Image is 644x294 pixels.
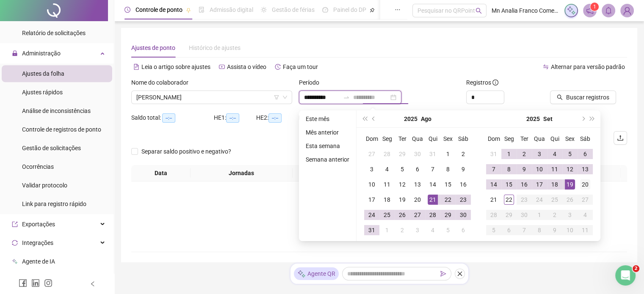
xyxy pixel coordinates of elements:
[141,222,617,231] div: Não há dados
[226,113,239,123] span: --:--
[274,95,279,100] span: filter
[621,4,633,17] img: 83349
[543,64,549,70] span: swap
[131,43,175,52] div: Ajustes de ponto
[562,131,578,146] th: Sex
[605,7,612,14] span: bell
[440,162,456,177] td: 2025-08-08
[578,110,587,127] button: next-year
[504,210,514,220] div: 29
[382,179,392,190] div: 11
[412,210,423,220] div: 27
[382,225,392,235] div: 1
[370,8,375,13] span: pushpin
[199,7,205,13] span: file-done
[580,210,590,220] div: 4
[547,131,562,146] th: Qui
[364,177,379,192] td: 2025-08-10
[410,192,425,207] td: 2025-08-20
[410,162,425,177] td: 2025-08-06
[519,179,529,190] div: 16
[12,240,18,246] span: sync
[547,177,562,192] td: 2025-09-18
[22,107,91,114] span: Análise de inconsistências
[382,149,392,159] div: 28
[532,131,547,146] th: Qua
[562,146,578,162] td: 2025-09-05
[565,164,575,174] div: 12
[124,7,130,13] span: clock-circle
[486,177,501,192] td: 2025-09-14
[458,164,468,174] div: 9
[486,192,501,207] td: 2025-09-21
[519,164,529,174] div: 9
[410,223,425,238] td: 2025-09-03
[360,110,369,127] button: super-prev-year
[593,4,596,10] span: 1
[566,93,609,102] span: Buscar registros
[489,210,499,220] div: 28
[456,177,471,192] td: 2025-08-16
[322,7,328,13] span: dashboard
[44,279,53,287] span: instagram
[410,207,425,223] td: 2025-08-27
[395,192,410,207] td: 2025-08-19
[456,192,471,207] td: 2025-08-23
[412,164,423,174] div: 6
[367,195,377,205] div: 17
[22,239,53,246] span: Integrações
[501,192,517,207] td: 2025-09-22
[395,131,410,146] th: Ter
[590,3,599,11] sup: 1
[22,145,81,151] span: Gestão de solicitações
[191,165,293,181] th: Jornadas
[501,162,517,177] td: 2025-09-08
[517,131,532,146] th: Ter
[382,195,392,205] div: 18
[333,6,366,13] span: Painel do DP
[489,179,499,190] div: 14
[547,207,562,223] td: 2025-10-02
[379,177,395,192] td: 2025-08-11
[443,179,453,190] div: 15
[440,271,446,277] span: send
[578,177,593,192] td: 2025-09-20
[456,223,471,238] td: 2025-09-06
[364,146,379,162] td: 2025-07-27
[397,164,407,174] div: 5
[283,63,318,70] span: Faça um tour
[517,223,532,238] td: 2025-10-07
[90,281,96,287] span: left
[428,149,438,159] div: 31
[517,177,532,192] td: 2025-09-16
[138,147,235,156] span: Separar saldo positivo e negativo?
[532,177,547,192] td: 2025-09-17
[22,30,86,36] span: Relatório de solicitações
[534,164,544,174] div: 10
[565,179,575,190] div: 19
[261,7,267,13] span: sun
[458,149,468,159] div: 2
[475,8,482,14] span: search
[550,149,560,159] div: 4
[456,207,471,223] td: 2025-08-30
[501,223,517,238] td: 2025-10-06
[565,149,575,159] div: 5
[489,149,499,159] div: 31
[302,127,353,137] li: Mês anterior
[428,164,438,174] div: 7
[22,163,54,170] span: Ocorrências
[302,154,353,165] li: Semana anterior
[534,195,544,205] div: 24
[586,7,594,14] span: notification
[395,177,410,192] td: 2025-08-12
[492,6,559,15] span: Mn Analia Franco Comercio de Alimentos LTDA
[443,225,453,235] div: 5
[550,195,560,205] div: 25
[578,223,593,238] td: 2025-10-11
[443,195,453,205] div: 22
[519,195,529,205] div: 23
[504,195,514,205] div: 22
[504,149,514,159] div: 1
[562,223,578,238] td: 2025-10-10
